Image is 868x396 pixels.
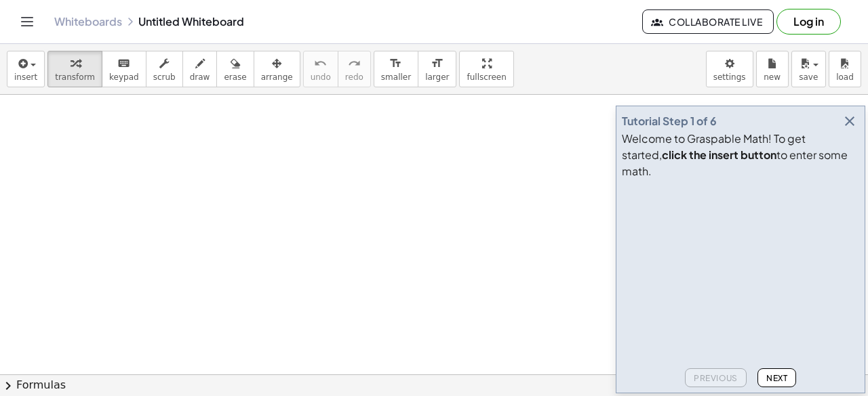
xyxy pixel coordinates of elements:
[642,9,774,34] button: Collaborate Live
[55,72,95,82] span: transform
[16,11,38,32] button: Toggle navigation
[7,51,45,87] button: insert
[109,72,139,82] span: keypad
[756,51,789,87] button: new
[182,51,218,87] button: draw
[117,56,130,72] i: keyboard
[190,72,210,82] span: draw
[622,113,717,129] div: Tutorial Step 1 of 6
[311,72,331,82] span: undo
[381,72,411,82] span: smaller
[662,148,776,162] b: click the insert button
[47,51,102,87] button: transform
[425,72,449,82] span: larger
[153,72,176,82] span: scrub
[254,51,300,87] button: arrange
[314,56,327,72] i: undo
[706,51,753,87] button: settings
[345,72,363,82] span: redo
[829,51,861,87] button: load
[713,72,746,82] span: settings
[791,51,826,87] button: save
[431,56,443,72] i: format_size
[836,72,854,82] span: load
[374,51,418,87] button: format_sizesmaller
[418,51,456,87] button: format_sizelarger
[467,72,506,82] span: fullscreen
[389,56,402,72] i: format_size
[459,51,513,87] button: fullscreen
[766,373,787,383] span: Next
[14,72,37,82] span: insert
[303,51,338,87] button: undoundo
[776,9,841,35] button: Log in
[102,51,146,87] button: keyboardkeypad
[224,72,246,82] span: erase
[799,72,818,82] span: save
[216,51,254,87] button: erase
[622,131,859,179] div: Welcome to Graspable Math! To get started, to enter some math.
[146,51,183,87] button: scrub
[261,72,293,82] span: arrange
[757,368,796,387] button: Next
[348,56,361,72] i: redo
[338,51,371,87] button: redoredo
[654,16,762,28] span: Collaborate Live
[764,72,781,82] span: new
[54,15,122,28] a: Whiteboards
